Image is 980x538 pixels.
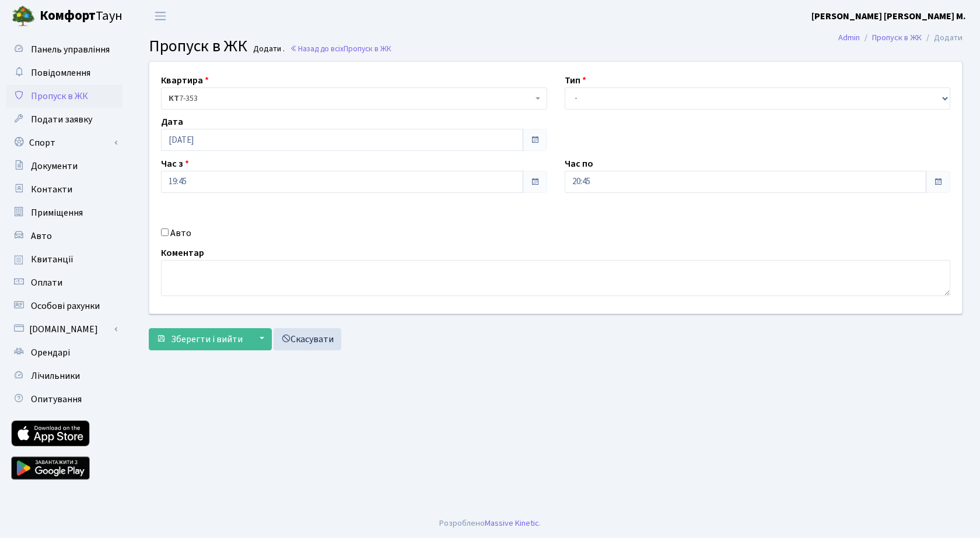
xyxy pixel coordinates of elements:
[811,10,966,23] b: [PERSON_NAME] [PERSON_NAME] М.
[6,131,123,154] a: Спорт
[31,276,62,289] span: Оплати
[6,294,123,318] a: Особові рахунки
[31,346,70,359] span: Орендарі
[31,370,80,382] span: Лічильники
[6,201,123,224] a: Приміщення
[6,341,123,364] a: Орендарі
[169,93,533,104] span: <b>КТ</b>&nbsp;&nbsp;&nbsp;&nbsp;7-353
[872,31,922,44] a: Пропуск в ЖК
[565,157,593,171] label: Час по
[12,5,35,28] img: logo.png
[169,93,179,104] b: КТ
[171,333,243,346] span: Зберегти і вийти
[6,248,123,271] a: Квитанції
[6,38,123,61] a: Панель управління
[31,393,82,406] span: Опитування
[31,230,52,242] span: Авто
[31,253,73,266] span: Квитанції
[40,6,123,26] span: Таун
[149,328,250,350] button: Зберегти і вийти
[922,31,963,44] li: Додати
[6,178,123,201] a: Контакти
[146,6,175,26] button: Переключити навігацію
[161,246,204,260] label: Коментар
[811,9,966,23] a: [PERSON_NAME] [PERSON_NAME] М.
[6,108,123,131] a: Подати заявку
[31,43,110,56] span: Панель управління
[31,300,100,312] span: Особові рахунки
[161,115,183,129] label: Дата
[274,328,341,350] a: Скасувати
[31,66,90,79] span: Повідомлення
[6,388,123,411] a: Опитування
[31,113,92,126] span: Подати заявку
[344,43,391,54] span: Пропуск в ЖК
[251,44,285,54] small: Додати .
[821,26,980,50] nav: breadcrumb
[6,318,123,341] a: [DOMAIN_NAME]
[6,271,123,294] a: Оплати
[170,226,191,240] label: Авто
[485,517,539,529] a: Massive Kinetic
[31,183,72,196] span: Контакти
[161,87,547,110] span: <b>КТ</b>&nbsp;&nbsp;&nbsp;&nbsp;7-353
[161,73,209,87] label: Квартира
[31,206,83,219] span: Приміщення
[40,6,96,25] b: Комфорт
[6,364,123,388] a: Лічильники
[161,157,189,171] label: Час з
[6,224,123,248] a: Авто
[6,61,123,85] a: Повідомлення
[565,73,586,87] label: Тип
[838,31,860,44] a: Admin
[439,517,541,530] div: Розроблено .
[6,154,123,178] a: Документи
[31,160,78,173] span: Документи
[149,34,247,58] span: Пропуск в ЖК
[31,90,88,103] span: Пропуск в ЖК
[6,85,123,108] a: Пропуск в ЖК
[290,43,391,54] a: Назад до всіхПропуск в ЖК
